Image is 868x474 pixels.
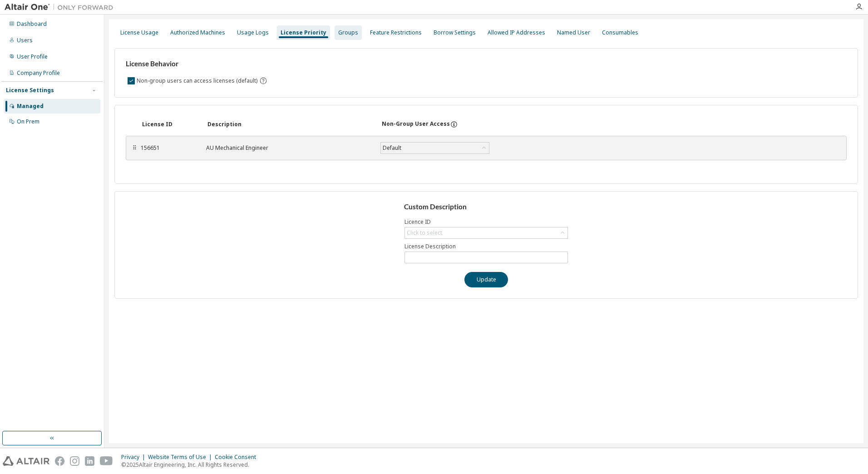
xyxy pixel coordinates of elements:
img: instagram.svg [70,456,79,466]
div: Consumables [602,29,638,36]
div: On Prem [17,118,39,125]
label: License Description [404,243,568,250]
div: Groups [338,29,358,36]
div: Click to select [407,229,442,237]
img: altair_logo.svg [3,456,49,466]
label: Non-group users can access licenses (default) [137,75,259,86]
div: Non-Group User Access [382,120,450,128]
div: Authorized Machines [170,29,225,36]
div: Borrow Settings [434,29,476,36]
h3: License Behavior [126,59,266,69]
div: Privacy [121,454,148,461]
div: Company Profile [17,69,60,77]
label: Licence ID [404,218,568,226]
div: License Priority [281,29,326,36]
div: Usage Logs [237,29,269,36]
div: License ID [142,121,197,128]
div: Named User [557,29,590,36]
div: Dashboard [17,20,47,28]
img: linkedin.svg [85,456,94,466]
div: Default [381,143,489,153]
div: License Usage [120,29,158,36]
div: Feature Restrictions [370,29,422,36]
div: Users [17,37,33,44]
svg: By default any user not assigned to any group can access any license. Turn this setting off to di... [259,77,267,85]
div: Description [207,121,371,128]
img: facebook.svg [55,456,64,466]
div: ⠿ [132,144,137,152]
div: Allowed IP Addresses [488,29,545,36]
img: Altair One [5,3,118,12]
div: Cookie Consent [215,454,261,461]
div: Click to select [405,227,567,238]
div: Website Terms of Use [148,454,215,461]
div: Default [381,143,403,153]
div: 156651 [141,144,195,152]
button: Update [464,272,508,287]
img: youtube.svg [100,456,113,466]
p: © 2025 Altair Engineering, Inc. All Rights Reserved. [121,461,261,469]
div: AU Mechanical Engineer [206,144,370,152]
div: User Profile [17,53,48,60]
h3: Custom Description [404,202,569,212]
div: License Settings [6,87,54,94]
div: Managed [17,103,44,110]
